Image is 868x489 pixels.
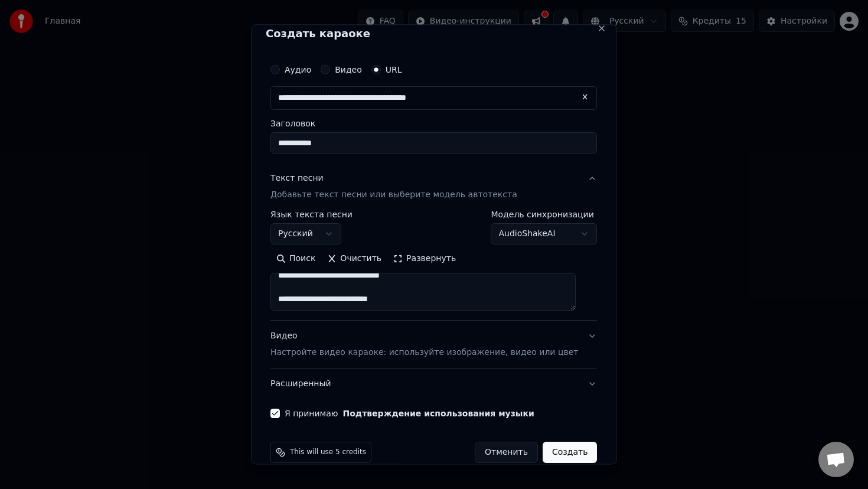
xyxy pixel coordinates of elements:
[343,409,534,418] button: Я принимаю
[270,163,597,210] button: Текст песниДобавьте текст песни или выберите модель автотекста
[387,249,462,268] button: Развернуть
[270,172,324,184] div: Текст песни
[270,249,321,268] button: Поиск
[335,66,362,74] label: Видео
[270,189,517,201] p: Добавьте текст песни или выберите модель автотекста
[270,210,597,320] div: Текст песниДобавьте текст песни или выберите модель автотекста
[266,28,602,39] h2: Создать караоке
[270,347,578,358] p: Настройте видео караоке: используйте изображение, видео или цвет
[285,66,311,74] label: Аудио
[270,210,353,219] label: Язык текста песни
[270,119,597,128] label: Заголовок
[270,321,597,368] button: ВидеоНастройте видео караоке: используйте изображение, видео или цвет
[290,448,366,457] span: This will use 5 credits
[543,442,597,463] button: Создать
[475,442,538,463] button: Отменить
[270,330,578,358] div: Видео
[386,66,402,74] label: URL
[285,409,534,418] label: Я принимаю
[270,369,597,399] button: Расширенный
[491,210,598,219] label: Модель синхронизации
[322,249,388,268] button: Очистить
